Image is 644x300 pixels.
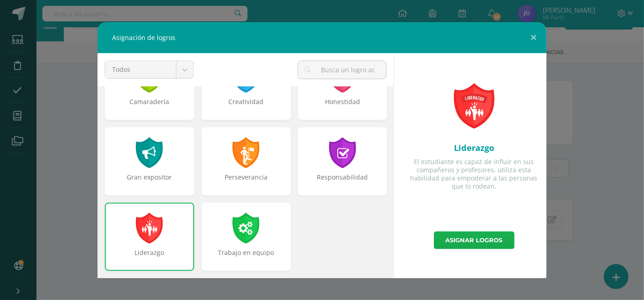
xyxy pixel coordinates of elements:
[98,22,546,53] div: Asignación de logros
[299,173,386,191] div: Responsabilidad
[434,231,515,249] a: Asignar logros
[202,97,290,115] div: Creatividad
[298,61,386,79] input: Busca un logro aquí...
[106,248,193,266] div: Liderazgo
[409,142,539,153] div: Liderazgo
[202,173,290,191] div: Perseverancia
[106,97,193,115] div: Camaradería
[520,22,546,53] button: Close (Esc)
[409,158,539,191] div: El estudiante es capaz de influir en sus compañeros y profesores, utiliza esta habilidad para emp...
[105,61,193,78] a: Todos
[299,97,386,115] div: Honestidad
[202,248,290,266] div: Trabajo en equipo
[106,173,193,191] div: Gran expositor
[112,61,169,78] span: Todos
